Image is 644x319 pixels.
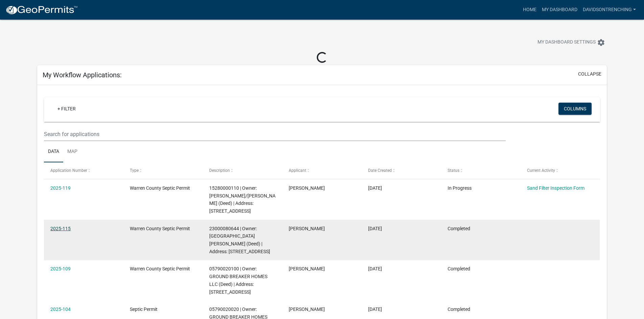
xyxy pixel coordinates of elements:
[448,185,472,191] span: In Progress
[289,185,325,191] span: Chad Davdison
[209,226,270,254] span: 23000080644 | Owner: LEWIS, BAYLEIH (Deed) | Address: 20655 80TH AVE
[448,266,470,271] span: Completed
[368,266,382,271] span: 08/20/2025
[44,127,505,141] input: Search for applications
[368,185,382,191] span: 09/08/2025
[130,185,190,191] span: Warren County Septic Permit
[130,168,139,173] span: Type
[209,185,276,214] span: 15280000110 | Owner: LANGE, DEAN C/GHELF, JENNIFER (Deed) | Address: 6998 30TH AVE
[448,307,470,312] span: Completed
[52,103,81,115] a: + Filter
[448,168,459,173] span: Status
[527,185,585,191] a: Sand Filter Inspection Form
[50,168,87,173] span: Application Number
[368,168,392,173] span: Date Created
[123,162,203,179] datatable-header-cell: Type
[532,36,611,49] button: My Dashboard Settingssettings
[580,3,639,16] a: DavidsonTrenching
[558,103,592,115] button: Columns
[538,38,596,47] span: My Dashboard Settings
[289,266,325,271] span: Chad Davdison
[63,141,81,163] a: Map
[130,266,190,271] span: Warren County Septic Permit
[539,3,580,16] a: My Dashboard
[50,226,71,231] a: 2025-115
[50,307,71,312] a: 2025-104
[203,162,282,179] datatable-header-cell: Description
[362,162,441,179] datatable-header-cell: Date Created
[44,162,123,179] datatable-header-cell: Application Number
[520,162,600,179] datatable-header-cell: Current Activity
[209,266,267,294] span: 05790020100 | Owner: GROUND BREAKER HOMES LLC (Deed) | Address: 7815 86TH LN
[43,71,122,79] h5: My Workflow Applications:
[50,266,71,271] a: 2025-109
[368,307,382,312] span: 07/07/2025
[289,226,325,231] span: Chad Davdison
[441,162,520,179] datatable-header-cell: Status
[130,307,158,312] span: Septic Permit
[282,162,362,179] datatable-header-cell: Applicant
[448,226,470,231] span: Completed
[50,185,71,191] a: 2025-119
[289,168,306,173] span: Applicant
[130,226,190,231] span: Warren County Septic Permit
[597,38,605,47] i: settings
[368,226,382,231] span: 08/28/2025
[209,168,230,173] span: Description
[527,168,555,173] span: Current Activity
[520,3,539,16] a: Home
[578,71,601,78] button: collapse
[44,141,63,163] a: Data
[289,307,325,312] span: Chad Davdison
